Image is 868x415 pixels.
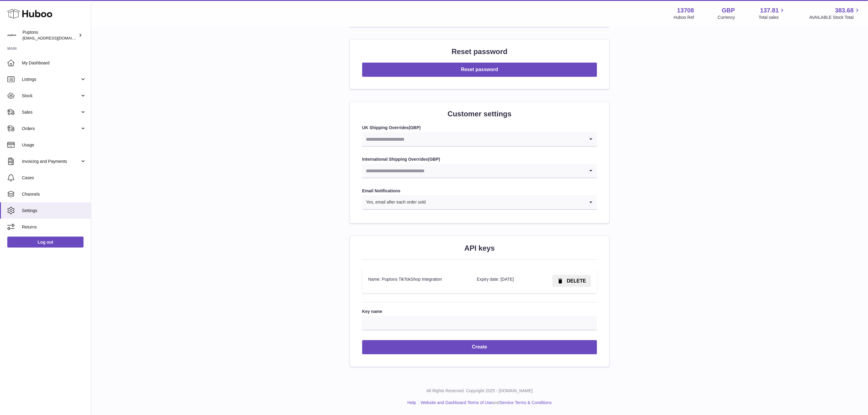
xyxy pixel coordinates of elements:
[809,15,861,20] span: AVAILABLE Stock Total
[759,6,786,20] a: 137.81 Total sales
[421,400,492,405] a: Website and Dashboard Terms of Use
[362,132,597,147] div: Search for option
[362,309,597,314] label: Key name
[22,191,86,197] span: Channels
[22,60,86,66] span: My Dashboard
[22,77,80,82] span: Listings
[722,6,735,15] strong: GBP
[430,157,439,162] strong: GBP
[362,243,597,253] h2: API keys
[362,132,585,146] input: Search for option
[362,195,426,209] span: Yes, email after each order sold
[362,67,597,72] a: Reset password
[428,157,440,162] span: ( )
[419,400,552,406] li: and
[22,175,86,181] span: Cases
[809,6,861,20] a: 383.68 AVAILABLE Stock Total
[22,142,86,148] span: Usage
[718,15,735,20] div: Currency
[22,93,80,99] span: Stock
[22,36,89,40] span: [EMAIL_ADDRESS][DOMAIN_NAME]
[7,31,16,40] img: internalAdmin-13708@internal.huboo.com
[362,109,597,119] h2: Customer settings
[409,125,421,130] span: ( )
[567,278,586,283] span: DELETE
[759,15,786,20] span: Total sales
[7,237,84,248] a: Log out
[835,6,854,15] span: 383.68
[471,269,533,293] td: Expiry date: [DATE]
[362,188,597,194] label: Email Notifications
[499,400,552,405] a: Service Terms & Conditions
[22,126,80,132] span: Orders
[362,156,597,162] label: International Shipping Overrides
[362,47,597,57] h2: Reset password
[362,269,471,293] td: Name: Puptons TikTokShop Integration
[362,164,597,178] div: Search for option
[22,208,86,214] span: Settings
[674,15,694,20] div: Huboo Ref
[22,109,80,115] span: Sales
[22,159,80,164] span: Invoicing and Payments
[22,29,77,41] div: Puptons
[426,195,585,209] input: Search for option
[410,125,419,130] strong: GBP
[362,195,597,210] div: Search for option
[22,224,86,230] span: Returns
[677,6,694,15] strong: 13708
[362,164,585,178] input: Search for option
[362,63,597,77] button: Reset password
[760,6,779,15] span: 137.81
[407,400,416,405] a: Help
[96,388,863,394] p: All Rights Reserved. Copyright 2025 - [DOMAIN_NAME]
[362,125,597,131] label: UK Shipping Overrides
[552,275,591,287] button: DELETE
[362,340,597,355] button: Create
